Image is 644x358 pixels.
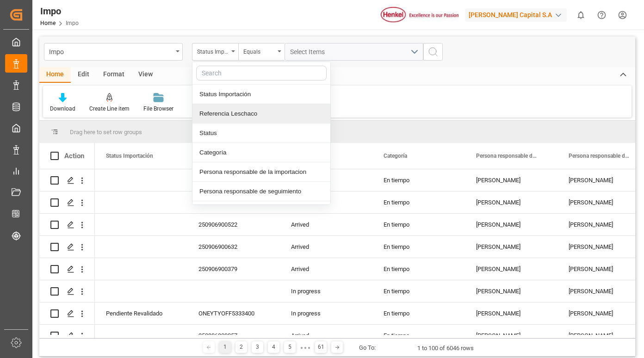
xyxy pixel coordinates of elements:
[372,214,465,235] div: En tiempo
[417,344,474,353] div: 1 to 100 of 6046 rows
[187,191,280,213] div: 250906900550
[280,302,372,324] div: In progress
[465,8,567,22] div: [PERSON_NAME] Capital S.A
[238,43,285,61] button: open menu
[50,105,75,113] div: Download
[196,66,327,80] input: Search
[39,325,95,347] div: Press SPACE to select this row.
[570,5,591,25] button: show 0 new notifications
[465,258,557,280] div: [PERSON_NAME]
[39,191,95,214] div: Press SPACE to select this row.
[372,169,465,191] div: En tiempo
[423,43,443,61] button: search button
[219,341,231,353] div: 1
[315,341,327,353] div: 61
[187,302,280,324] div: ONEYTYOFF5333400
[49,45,173,57] div: Impo
[465,236,557,258] div: [PERSON_NAME]
[197,45,229,56] div: Status Importación
[381,7,458,23] img: Henkel%20logo.jpg_1689854090.jpg
[300,344,310,351] div: ● ● ●
[290,48,329,56] span: Select Items
[235,341,247,353] div: 2
[71,67,96,83] div: Edit
[280,325,372,346] div: Arrived
[285,43,423,61] button: open menu
[44,43,183,61] button: open menu
[268,341,279,353] div: 4
[372,191,465,213] div: En tiempo
[372,280,465,302] div: En tiempo
[187,325,280,346] div: 250906900057
[187,214,280,235] div: 250906900522
[39,214,95,236] div: Press SPACE to select this row.
[372,236,465,258] div: En tiempo
[64,152,84,160] div: Action
[192,43,238,61] button: close menu
[465,302,557,324] div: [PERSON_NAME]
[569,153,631,159] span: Persona responsable de seguimiento
[40,20,56,26] a: Home
[187,169,280,191] div: 250906900523
[39,302,95,325] div: Press SPACE to select this row.
[192,182,330,201] div: Persona responsable de seguimiento
[192,143,330,162] div: Categoría
[280,258,372,280] div: Arrived
[372,302,465,324] div: En tiempo
[39,169,95,191] div: Press SPACE to select this row.
[192,123,330,143] div: Status
[192,104,330,123] div: Referencia Leschaco
[284,341,296,353] div: 5
[39,236,95,258] div: Press SPACE to select this row.
[143,105,173,113] div: File Browser
[280,280,372,302] div: In progress
[372,325,465,346] div: En tiempo
[192,85,330,104] div: Status Importación
[465,214,557,235] div: [PERSON_NAME]
[243,45,275,56] div: Equals
[96,67,131,83] div: Format
[465,280,557,302] div: [PERSON_NAME]
[384,153,407,159] span: Categoría
[39,280,95,302] div: Press SPACE to select this row.
[187,258,280,280] div: 250906900379
[465,325,557,346] div: [PERSON_NAME]
[39,258,95,280] div: Press SPACE to select this row.
[106,153,153,159] span: Status Importación
[476,153,538,159] span: Persona responsable de la importacion
[591,5,612,25] button: Help Center
[465,191,557,213] div: [PERSON_NAME]
[131,67,160,83] div: View
[89,105,130,113] div: Create Line item
[192,201,330,221] div: Aduana de entrada
[280,214,372,235] div: Arrived
[39,67,71,83] div: Home
[70,129,142,136] span: Drag here to set row groups
[192,162,330,182] div: Persona responsable de la importacion
[465,169,557,191] div: [PERSON_NAME]
[252,341,263,353] div: 3
[40,4,79,18] div: Impo
[187,236,280,258] div: 250906900632
[465,6,570,24] button: [PERSON_NAME] Capital S.A
[280,236,372,258] div: Arrived
[359,343,376,352] div: Go To:
[372,258,465,280] div: En tiempo
[106,303,176,324] div: Pendiente Revalidado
